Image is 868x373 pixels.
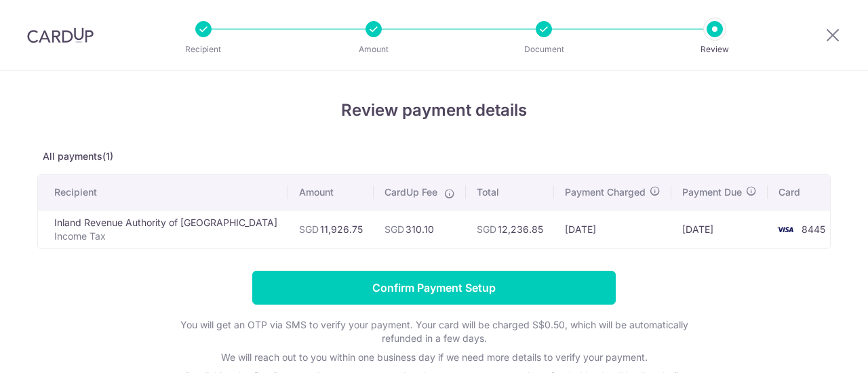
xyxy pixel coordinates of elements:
p: Income Tax [54,229,277,243]
p: Document [494,43,594,56]
td: [DATE] [554,210,671,248]
span: SGD [477,223,496,235]
td: Inland Revenue Authority of [GEOGRAPHIC_DATA] [38,210,288,248]
th: Amount [288,175,374,210]
td: [DATE] [671,210,768,248]
p: Recipient [153,43,254,56]
th: Total [466,175,554,210]
span: 8445 [802,223,825,235]
td: 11,926.75 [288,210,374,248]
span: SGD [299,223,319,235]
span: SGD [384,223,404,235]
td: 12,236.85 [466,210,554,248]
input: Confirm Payment Setup [252,271,616,305]
span: Payment Charged [565,185,646,199]
img: <span class="translation_missing" title="translation missing: en.account_steps.new_confirm_form.b... [772,221,799,238]
h4: Review payment details [37,98,831,123]
span: Payment Due [682,185,742,199]
td: 310.10 [374,210,466,248]
th: Card [768,175,842,210]
span: CardUp Fee [384,185,437,199]
p: You will get an OTP via SMS to verify your payment. Your card will be charged S$0.50, which will ... [163,318,705,345]
p: All payments(1) [37,150,831,163]
p: Amount [323,43,424,56]
img: CardUp [27,27,94,43]
p: We will reach out to you within one business day if we need more details to verify your payment. [163,351,705,364]
th: Recipient [38,175,288,210]
p: Review [665,43,765,56]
